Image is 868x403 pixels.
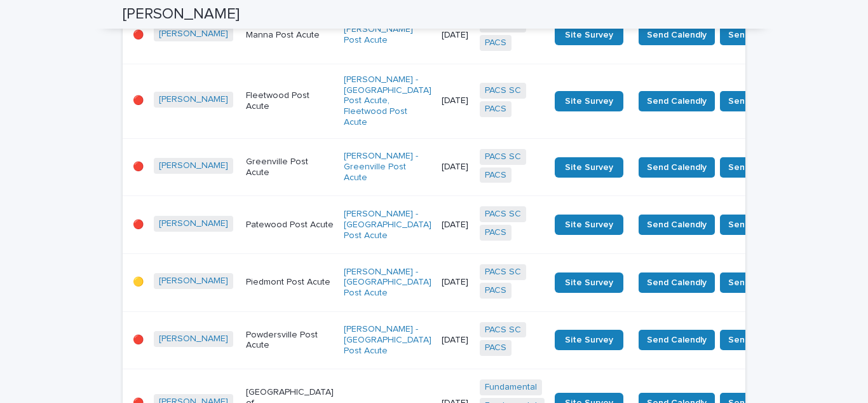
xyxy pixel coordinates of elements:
[720,25,789,45] button: Send Survey
[344,151,431,183] a: [PERSON_NAME] - Greenville Post Acute
[344,267,431,299] a: [PERSON_NAME] - [GEOGRAPHIC_DATA] Post Acute
[485,285,506,296] a: PACS
[344,24,431,46] a: [PERSON_NAME] Post Acute
[442,335,470,346] p: [DATE]
[246,157,334,178] p: Greenville Post Acute
[485,343,506,353] a: PACS
[728,29,781,41] span: Send Survey
[159,94,228,105] a: [PERSON_NAME]
[485,382,537,393] a: Fundamental
[639,272,715,293] button: Send Calendly
[344,74,431,128] a: [PERSON_NAME] - [GEOGRAPHIC_DATA] Post Acute, Fleetwood Post Acute
[728,334,781,346] span: Send Survey
[555,272,623,293] a: Site Survey
[485,227,506,238] a: PACS
[485,209,521,220] a: PACS SC
[639,157,715,178] button: Send Calendly
[133,30,144,41] p: 🔴
[565,97,613,106] span: Site Survey
[485,267,521,278] a: PACS SC
[555,330,623,350] a: Site Survey
[159,218,228,229] a: [PERSON_NAME]
[123,138,810,196] tr: 🔴[PERSON_NAME] Greenville Post Acute[PERSON_NAME] - Greenville Post Acute [DATE]PACS SC PACS Site...
[123,311,810,369] tr: 🔴[PERSON_NAME] Powdersville Post Acute[PERSON_NAME] - [GEOGRAPHIC_DATA] Post Acute [DATE]PACS SC ...
[344,209,431,241] a: [PERSON_NAME] - [GEOGRAPHIC_DATA] Post Acute
[647,218,707,231] span: Send Calendly
[720,91,789,111] button: Send Survey
[442,30,470,41] p: [DATE]
[555,91,623,111] a: Site Survey
[246,277,334,288] p: Piedmont Post Acute
[133,277,144,288] p: 🟡
[485,104,506,115] a: PACS
[246,90,334,112] p: Fleetwood Post Acute
[647,161,707,174] span: Send Calendly
[159,276,228,286] a: [PERSON_NAME]
[123,6,810,64] tr: 🔴[PERSON_NAME] Manna Post Acute[PERSON_NAME] Post Acute [DATE]PACS SC PACS Site SurveySend Calend...
[720,215,789,235] button: Send Survey
[647,95,707,108] span: Send Calendly
[639,25,715,45] button: Send Calendly
[159,29,228,39] a: [PERSON_NAME]
[133,162,144,173] p: 🔴
[720,157,789,178] button: Send Survey
[485,85,521,96] a: PACS SC
[159,160,228,171] a: [PERSON_NAME]
[639,330,715,350] button: Send Calendly
[485,325,521,336] a: PACS SC
[647,276,707,289] span: Send Calendly
[565,336,613,344] span: Site Survey
[123,64,810,138] tr: 🔴[PERSON_NAME] Fleetwood Post Acute[PERSON_NAME] - [GEOGRAPHIC_DATA] Post Acute, Fleetwood Post A...
[133,95,144,106] p: 🔴
[123,5,240,24] h2: [PERSON_NAME]
[555,157,623,178] a: Site Survey
[728,161,781,174] span: Send Survey
[123,196,810,254] tr: 🔴[PERSON_NAME] Patewood Post Acute[PERSON_NAME] - [GEOGRAPHIC_DATA] Post Acute [DATE]PACS SC PACS...
[555,215,623,235] a: Site Survey
[647,29,707,41] span: Send Calendly
[133,335,144,346] p: 🔴
[728,95,781,108] span: Send Survey
[720,272,789,293] button: Send Survey
[555,25,623,45] a: Site Survey
[246,220,334,230] p: Patewood Post Acute
[123,253,810,311] tr: 🟡[PERSON_NAME] Piedmont Post Acute[PERSON_NAME] - [GEOGRAPHIC_DATA] Post Acute [DATE]PACS SC PACS...
[485,170,506,181] a: PACS
[565,220,613,229] span: Site Survey
[565,278,613,287] span: Site Survey
[728,276,781,289] span: Send Survey
[246,330,334,351] p: Powdersville Post Acute
[133,220,144,230] p: 🔴
[639,91,715,111] button: Send Calendly
[442,220,470,230] p: [DATE]
[565,163,613,172] span: Site Survey
[442,277,470,288] p: [DATE]
[720,330,789,350] button: Send Survey
[442,95,470,106] p: [DATE]
[485,152,521,162] a: PACS SC
[639,215,715,235] button: Send Calendly
[442,162,470,173] p: [DATE]
[159,334,228,344] a: [PERSON_NAME]
[565,31,613,39] span: Site Survey
[647,334,707,346] span: Send Calendly
[246,30,334,41] p: Manna Post Acute
[485,38,506,48] a: PACS
[728,218,781,231] span: Send Survey
[344,324,431,356] a: [PERSON_NAME] - [GEOGRAPHIC_DATA] Post Acute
